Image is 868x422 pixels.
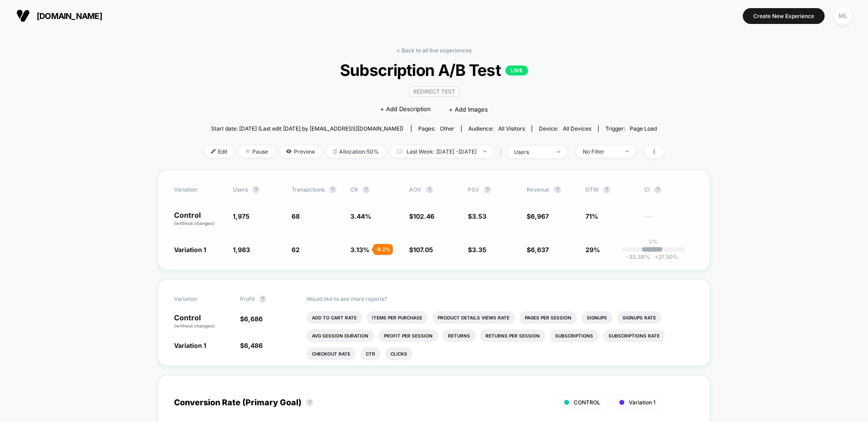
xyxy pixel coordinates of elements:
span: + [655,253,658,260]
button: ? [329,186,336,193]
span: Transactions [292,186,325,193]
li: Profit Per Session [378,329,438,342]
span: --- [644,214,694,227]
img: end [557,151,560,153]
span: Pause [239,145,275,158]
p: 0% [649,238,658,245]
li: Subscriptions [550,329,599,342]
span: 71% [585,212,598,220]
img: end [245,149,250,154]
img: rebalance [333,149,337,154]
span: AOV [409,186,421,193]
span: 29% [585,246,600,253]
div: users [514,149,550,155]
span: all devices [563,125,591,132]
li: Pages Per Session [519,311,577,324]
span: $ [468,212,486,220]
a: < Back to all live experiences [396,47,472,54]
span: CONTROL [574,399,600,406]
li: Signups [581,311,613,324]
li: Product Details Views Rate [432,311,515,324]
button: ? [306,399,313,406]
span: 3.35 [472,246,486,253]
span: + Add Description [380,105,431,114]
p: Control [174,211,224,227]
div: ML [834,7,852,25]
p: Would like to see more reports? [307,295,694,302]
span: 107.05 [413,246,433,253]
span: 1,975 [233,212,250,220]
span: Last Week: [DATE] - [DATE] [390,145,493,158]
button: ? [484,186,491,193]
span: $ [527,212,549,220]
span: $ [409,212,434,220]
span: $ [527,246,549,253]
span: $ [468,246,486,253]
span: PSV [468,186,479,193]
img: calendar [397,149,402,154]
span: Preview [279,145,322,158]
img: end [626,150,629,152]
span: Device: [532,125,598,132]
span: $ [240,315,263,323]
span: OTW [585,186,635,193]
span: Allocation: 50% [326,145,386,158]
span: 6,637 [531,246,549,253]
img: edit [211,149,216,154]
li: Returns Per Session [480,329,545,342]
div: - 9.2 % [373,244,393,255]
span: + Add Images [449,106,488,113]
div: Pages: [418,125,454,132]
span: 102.46 [413,212,434,220]
span: 27.50 % [650,253,678,260]
span: 1,983 [233,246,250,253]
span: [DOMAIN_NAME] [37,11,102,21]
button: ? [259,295,266,303]
span: Variation [174,295,224,303]
button: [DOMAIN_NAME] [14,9,105,23]
p: Control [174,314,231,329]
span: Revenue [527,186,549,193]
span: $ [409,246,433,253]
li: Ctr [360,347,381,360]
span: Edit [204,145,234,158]
span: 62 [292,246,300,253]
li: Add To Cart Rate [307,311,362,324]
span: Profit [240,295,255,302]
div: No Filter [583,148,619,155]
li: Items Per Purchase [367,311,428,324]
button: ? [554,186,561,193]
li: Subscriptions Rate [603,329,665,342]
li: Returns [443,329,476,342]
li: Clicks [385,347,413,360]
button: ? [654,186,661,193]
img: end [483,150,486,152]
span: other [440,125,454,132]
li: Signups Rate [617,311,661,324]
span: 3.44 % [350,212,371,220]
span: Start date: [DATE] (Last edit [DATE] by [EMAIL_ADDRESS][DOMAIN_NAME]) [211,125,403,132]
span: CI [644,186,694,193]
button: ? [603,186,610,193]
button: Create New Experience [743,8,825,24]
span: 3.53 [472,212,486,220]
span: $ [240,342,263,349]
span: 3.13 % [350,246,369,253]
p: | [652,245,654,252]
span: -35.38 % [626,253,650,260]
span: users [233,186,248,193]
img: Visually logo [16,9,30,23]
div: Trigger: [605,125,657,132]
span: | [498,145,507,159]
span: Variation 1 [174,342,206,349]
span: Subscription A/B Test [227,61,641,80]
button: ? [252,186,259,193]
span: 68 [292,212,300,220]
button: ? [363,186,370,193]
span: Redirect Test [409,86,459,97]
li: Avg Session Duration [307,329,374,342]
span: 6,967 [531,212,549,220]
span: Variation 1 [629,399,656,406]
span: (without changes) [174,220,215,226]
button: ML [831,7,854,25]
